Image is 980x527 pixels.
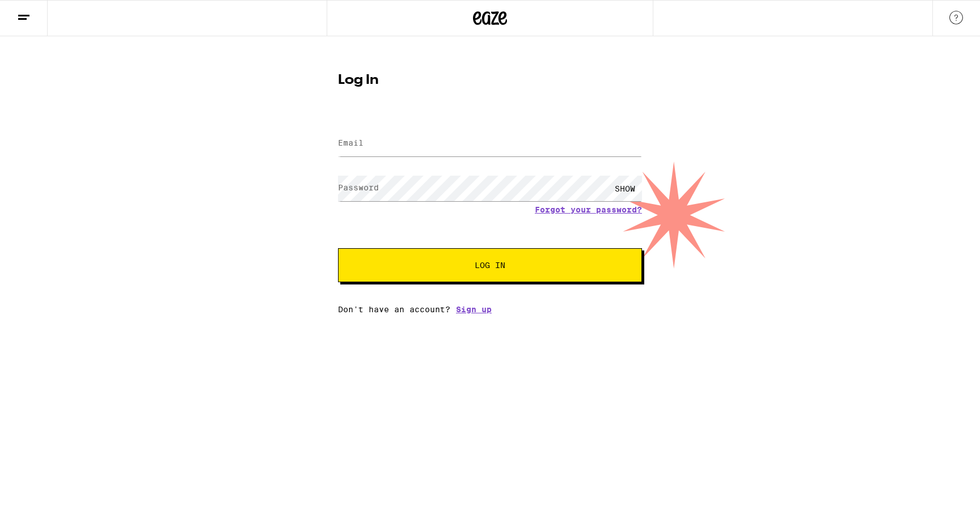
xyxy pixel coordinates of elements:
span: Log In [475,261,505,269]
div: Don't have an account? [338,305,642,314]
a: Sign up [456,305,492,314]
input: Email [338,131,642,156]
div: SHOW [608,176,642,201]
h1: Log In [338,74,642,87]
button: Log In [338,248,642,282]
label: Password [338,183,379,192]
a: Forgot your password? [535,205,642,214]
label: Email [338,138,364,147]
